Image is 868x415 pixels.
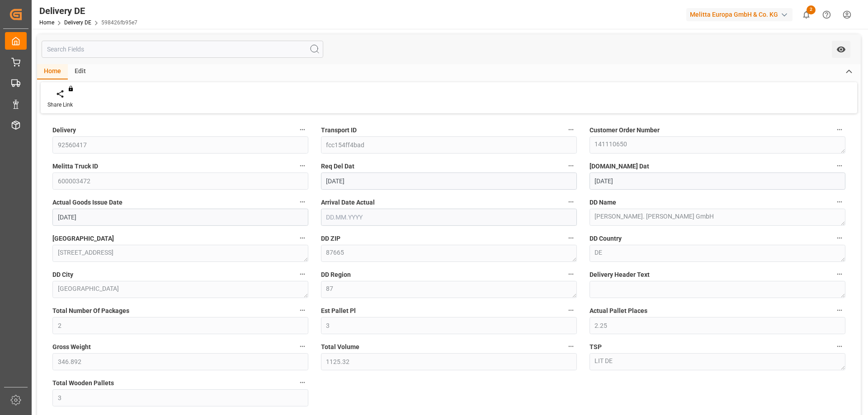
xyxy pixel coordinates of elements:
span: Arrival Date Actual [321,198,375,207]
button: TSP [834,340,845,352]
textarea: 87 [321,281,577,298]
button: Melitta Truck ID [297,160,308,172]
button: Arrival Date Actual [565,196,577,208]
input: Search Fields [42,41,323,58]
span: DD City [52,270,73,280]
input: DD.MM.YYYY [590,173,845,190]
span: Transport ID [321,126,357,135]
input: DD.MM.YYYY [321,209,577,226]
span: TSP [590,342,602,352]
span: Actual Goods Issue Date [52,198,123,207]
span: DD Name [590,198,616,207]
div: Home [37,64,68,79]
button: Transport ID [565,124,577,135]
button: Total Wooden Pallets [297,377,308,388]
span: Gross Weight [52,342,91,352]
div: Melitta Europa GmbH & Co. KG [686,8,793,21]
textarea: [GEOGRAPHIC_DATA] [52,281,308,298]
span: [DOMAIN_NAME] Dat [590,162,649,171]
textarea: LIT DE [590,353,845,370]
button: show 2 new notifications [796,5,816,25]
a: Home [39,19,54,26]
span: Delivery Header Text [590,270,650,280]
button: DD City [297,268,308,280]
textarea: 141110650 [590,136,845,154]
button: Total Number Of Packages [297,304,308,316]
span: DD Country [590,234,622,243]
textarea: [PERSON_NAME]. [PERSON_NAME] GmbH [590,209,845,226]
button: [DOMAIN_NAME] Dat [834,160,845,172]
span: [GEOGRAPHIC_DATA] [52,234,114,243]
span: Delivery [52,126,76,135]
button: DD Region [565,268,577,280]
button: DD ZIP [565,232,577,244]
span: DD Region [321,270,351,280]
span: Actual Pallet Places [590,306,647,316]
span: Est Pallet Pl [321,306,356,316]
button: Delivery [297,124,308,135]
button: DD Name [834,196,845,208]
button: Delivery Header Text [834,268,845,280]
span: Total Number Of Packages [52,306,129,316]
button: Customer Order Number [834,124,845,135]
button: Total Volume [565,340,577,352]
button: Est Pallet Pl [565,304,577,316]
button: Req Del Dat [565,160,577,172]
button: Gross Weight [297,340,308,352]
input: DD.MM.YYYY [321,173,577,190]
span: Melitta Truck ID [52,162,98,171]
span: 2 [807,5,816,14]
button: DD Country [834,232,845,244]
a: Delivery DE [64,19,91,26]
span: Req Del Dat [321,162,354,171]
textarea: [STREET_ADDRESS] [52,245,308,262]
textarea: DE [590,245,845,262]
button: [GEOGRAPHIC_DATA] [297,232,308,244]
span: DD ZIP [321,234,340,243]
span: Total Wooden Pallets [52,378,114,388]
textarea: 87665 [321,245,577,262]
button: Actual Goods Issue Date [297,196,308,208]
div: Edit [68,64,93,79]
span: Total Volume [321,342,359,352]
div: Delivery DE [39,4,137,18]
button: Help Center [816,5,837,25]
input: DD.MM.YYYY [52,209,308,226]
button: Melitta Europa GmbH & Co. KG [686,6,796,23]
span: Customer Order Number [590,126,660,135]
button: open menu [832,41,850,58]
button: Actual Pallet Places [834,304,845,316]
